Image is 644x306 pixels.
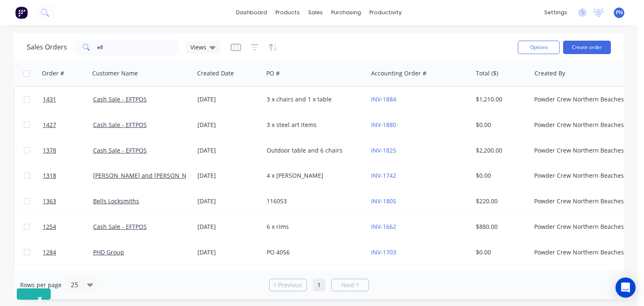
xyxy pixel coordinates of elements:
a: Cash Sale - EFTPOS [93,121,147,129]
a: Next page [332,281,369,289]
div: Accounting Order # [371,69,426,78]
div: PO # [266,69,280,78]
a: Cash Sale - EFTPOS [93,223,147,231]
a: 1263 [43,265,93,290]
div: productivity [365,6,406,19]
div: 3 x steel art items [267,121,360,129]
div: Powder Crew Northern Beaches [534,95,627,104]
span: Next [341,281,354,289]
a: 1431 [43,87,93,112]
div: 6 x rims [267,223,360,231]
div: sales [304,6,327,19]
h1: Sales Orders [27,43,67,51]
a: PHD Group [93,248,124,256]
div: Customer Name [92,69,138,78]
div: Powder Crew Northern Beaches [534,248,627,257]
input: Search... [97,39,179,56]
a: Cash Sale - EFTPOS [93,95,147,103]
div: Powder Crew Northern Beaches [534,171,627,180]
span: 1378 [43,146,56,155]
div: Powder Crew Northern Beaches [534,146,627,155]
img: Factory [15,6,28,19]
a: INV-1825 [371,146,396,154]
span: × [37,293,42,304]
span: 1284 [43,248,56,257]
div: Powder Crew Northern Beaches [534,223,627,231]
span: 1427 [43,121,56,129]
div: Order # [42,69,64,78]
span: Previous [278,281,302,289]
a: Previous page [270,281,306,289]
div: 3 x chairs and 1 x table [267,95,360,104]
div: $220.00 [476,197,525,205]
div: purchasing [327,6,365,19]
div: Powder Crew Northern Beaches [534,197,627,205]
div: Total ($) [476,69,498,78]
div: products [271,6,304,19]
a: 1254 [43,214,93,239]
div: $880.00 [476,223,525,231]
div: Powder Crew Northern Beaches [534,121,627,129]
a: INV-1742 [371,171,396,179]
a: dashboard [232,6,271,19]
span: 1318 [43,171,56,180]
div: 4 x [PERSON_NAME] [267,171,360,180]
div: $2,200.00 [476,146,525,155]
div: Open Intercom Messenger [615,277,636,298]
div: [DATE] [197,248,260,257]
span: 1254 [43,223,56,231]
button: Options [518,41,560,54]
a: Page 1 is your current page [313,279,325,291]
a: INV-1884 [371,95,396,103]
a: Cash Sale - EFTPOS [93,146,147,154]
div: $0.00 [476,121,525,129]
div: [DATE] [197,146,260,155]
div: $0.00 [476,248,525,257]
span: 1431 [43,95,56,104]
div: Created By [535,69,565,78]
span: Rows per page [20,281,62,289]
div: $0.00 [476,171,525,180]
a: INV-1805 [371,197,396,205]
div: 116053 [267,197,360,205]
a: INV-1662 [371,223,396,231]
a: 1427 [43,112,93,137]
div: $1,210.00 [476,95,525,104]
div: [DATE] [197,121,260,129]
div: [DATE] [197,197,260,205]
div: Created Date [197,69,234,78]
div: [DATE] [197,171,260,180]
a: 1318 [43,163,93,188]
span: PN [616,9,623,16]
div: Outdoor table and 6 chairs [267,146,360,155]
div: settings [540,6,571,19]
a: [PERSON_NAME] and [PERSON_NAME] Automotive [93,171,235,179]
a: 1363 [43,189,93,214]
a: INV-1880 [371,121,396,129]
span: Views [190,43,206,52]
span: 1363 [43,197,56,205]
a: 1378 [43,138,93,163]
div: [DATE] [197,95,260,104]
a: 1284 [43,240,93,265]
a: INV-1703 [371,248,396,256]
a: Bells Locksmiths [93,197,139,205]
ul: Pagination [266,279,372,291]
div: [DATE] [197,223,260,231]
div: PO 4056 [267,248,360,257]
button: Create order [563,41,611,54]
